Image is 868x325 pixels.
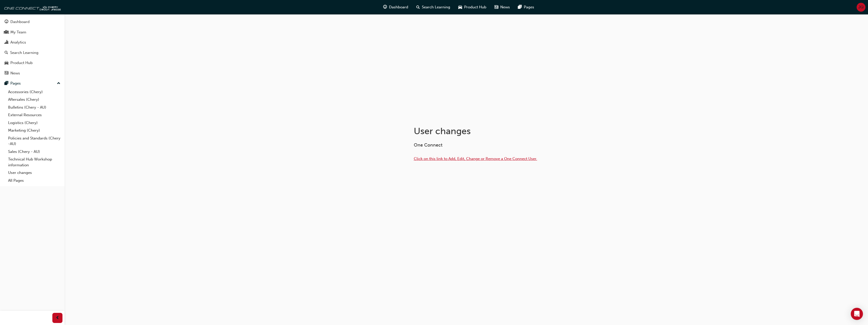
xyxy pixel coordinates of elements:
[389,4,408,10] span: Dashboard
[10,80,21,86] div: Pages
[5,40,8,45] span: chart-icon
[10,60,33,66] div: Product Hub
[518,4,522,10] span: pages-icon
[422,4,450,10] span: Search Learning
[2,17,62,27] a: Dashboard
[857,3,865,12] button: JQ
[858,4,864,10] span: JQ
[2,38,62,47] a: Analytics
[5,30,8,35] span: people-icon
[490,2,514,12] a: news-iconNews
[6,148,62,156] a: Sales (Chery - AU)
[2,28,62,37] a: My Team
[5,51,8,55] span: search-icon
[2,58,62,68] a: Product Hub
[6,111,62,119] a: External Resources
[414,142,442,148] span: One Connect
[10,39,26,45] div: Analytics
[6,177,62,185] a: All Pages
[6,88,62,96] a: Accessories (Chery)
[2,16,62,79] button: DashboardMy TeamAnalyticsSearch LearningProduct HubNews
[494,4,498,10] span: news-icon
[458,4,462,10] span: car-icon
[56,315,59,321] span: prev-icon
[379,2,412,12] a: guage-iconDashboard
[5,61,8,65] span: car-icon
[412,2,454,12] a: search-iconSearch Learning
[414,126,580,137] h1: User changes
[10,50,38,56] div: Search Learning
[6,104,62,111] a: Bulletins (Chery - AU)
[3,2,61,12] img: oneconnect
[10,19,30,25] div: Dashboard
[464,4,486,10] span: Product Hub
[2,79,62,88] button: Pages
[10,29,26,35] div: My Team
[5,71,8,76] span: news-icon
[414,156,537,161] a: Click on this link to Add, Edit, Change or Remove a One Connect User.
[2,48,62,57] a: Search Learning
[57,80,60,87] span: up-icon
[2,69,62,78] a: News
[383,4,387,10] span: guage-icon
[524,4,534,10] span: Pages
[6,127,62,134] a: Marketing (Chery)
[5,20,8,24] span: guage-icon
[6,155,62,169] a: Technical Hub Workshop information
[500,4,510,10] span: News
[10,70,20,76] div: News
[5,81,8,86] span: pages-icon
[416,4,420,10] span: search-icon
[6,134,62,148] a: Policies and Standards (Chery -AU)
[6,169,62,177] a: User changes
[6,96,62,104] a: Aftersales (Chery)
[6,119,62,127] a: Logistics (Chery)
[514,2,538,12] a: pages-iconPages
[851,308,863,320] div: Open Intercom Messenger
[454,2,490,12] a: car-iconProduct Hub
